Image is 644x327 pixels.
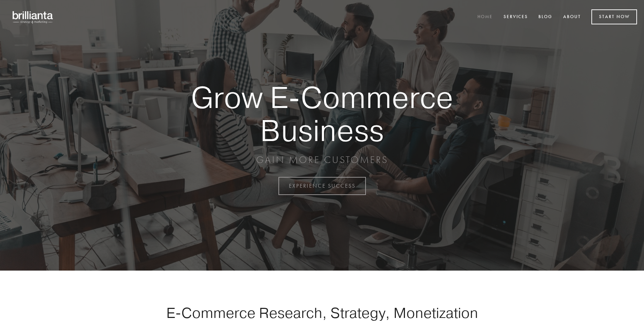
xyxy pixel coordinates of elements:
a: About [559,11,585,23]
a: Start Now [591,9,637,24]
p: GAIN MORE CUSTOMERS [167,154,477,166]
img: brillianta - research, strategy, marketing [7,7,59,27]
a: Services [499,11,532,23]
a: Blog [534,11,557,23]
h1: E-Commerce Research, Strategy, Monetization [144,304,500,321]
strong: Grow E-Commerce Business [167,81,477,147]
a: Home [473,11,497,23]
a: EXPERIENCE SUCCESS [278,177,366,195]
